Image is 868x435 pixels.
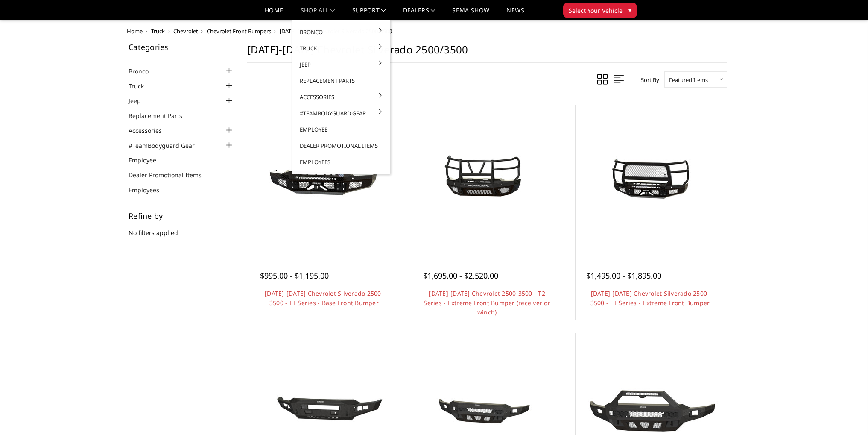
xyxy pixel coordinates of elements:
a: Employees [295,154,387,170]
a: Dealer Promotional Items [129,170,212,179]
a: Employee [295,121,387,138]
a: Bronco [129,67,159,76]
a: [DATE]-[DATE] Chevrolet 2500-3500 - T2 Series - Extreme Front Bumper (receiver or winch) [424,289,550,316]
a: Support [352,7,386,20]
a: Home [127,27,143,35]
a: #TeamBodyguard Gear [295,105,387,121]
span: ▾ [628,6,631,15]
h5: Categories [129,43,234,51]
span: [DATE]-[DATE] Chevrolet Silverado 2500/3500 [280,27,392,35]
h1: [DATE]-[DATE] Chevrolet Silverado 2500/3500 [247,43,727,63]
a: SEMA Show [452,7,489,20]
div: No filters applied [129,212,234,246]
a: Truck [151,27,165,35]
a: Employees [129,185,170,194]
span: Select Your Vehicle [569,6,623,15]
a: Jeep [295,56,387,73]
span: $1,495.00 - $1,895.00 [586,270,661,281]
a: Accessories [295,89,387,105]
h5: Refine by [129,212,234,220]
a: Truck [129,82,155,91]
a: 2020-2023 Chevrolet Silverado 2500-3500 - FT Series - Extreme Front Bumper 2020-2023 Chevrolet Si... [578,107,723,253]
a: Chevrolet [173,27,198,35]
a: Employee [129,156,167,165]
span: $995.00 - $1,195.00 [260,270,329,281]
a: Truck [295,40,387,56]
a: shop all [301,7,335,20]
a: Home [265,7,283,20]
a: Replacement Parts [295,73,387,89]
a: Dealer Promotional Items [295,138,387,154]
button: Select Your Vehicle [563,3,637,18]
a: News [506,7,524,20]
a: Bronco [295,24,387,40]
a: [DATE]-[DATE] Chevrolet Silverado 2500-3500 - FT Series - Extreme Front Bumper [590,289,710,307]
a: Accessories [129,126,172,135]
label: Sort By: [636,73,660,86]
a: Chevrolet Front Bumpers [207,27,271,35]
a: Replacement Parts [129,111,193,120]
a: Jeep [129,96,152,105]
a: [DATE]-[DATE] Chevrolet Silverado 2500-3500 - FT Series - Base Front Bumper [265,289,383,307]
a: 2020-2023 Chevrolet 2500-3500 - T2 Series - Extreme Front Bumper (receiver or winch) 2020-2023 Ch... [415,107,560,253]
a: Dealers [403,7,435,20]
a: 2020-2023 Chevrolet Silverado 2500-3500 - FT Series - Base Front Bumper 2020-2023 Chevrolet Silve... [251,107,397,253]
a: #TeamBodyguard Gear [129,141,205,150]
span: $1,695.00 - $2,520.00 [423,270,498,281]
